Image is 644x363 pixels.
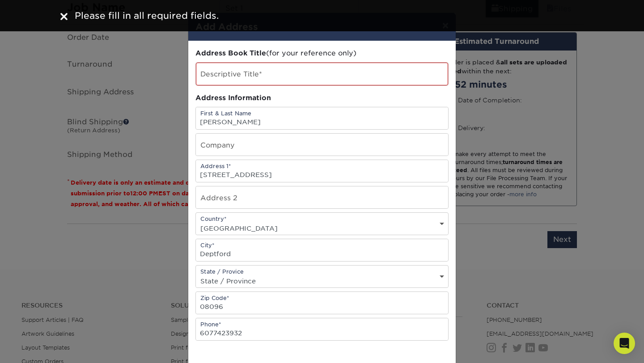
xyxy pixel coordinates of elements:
[195,93,449,103] div: Address Information
[75,10,219,21] span: Please fill in all required fields.
[195,48,449,59] div: (for your reference only)
[195,49,266,57] span: Address Book Title
[60,13,68,20] img: close
[614,333,635,354] div: Open Intercom Messenger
